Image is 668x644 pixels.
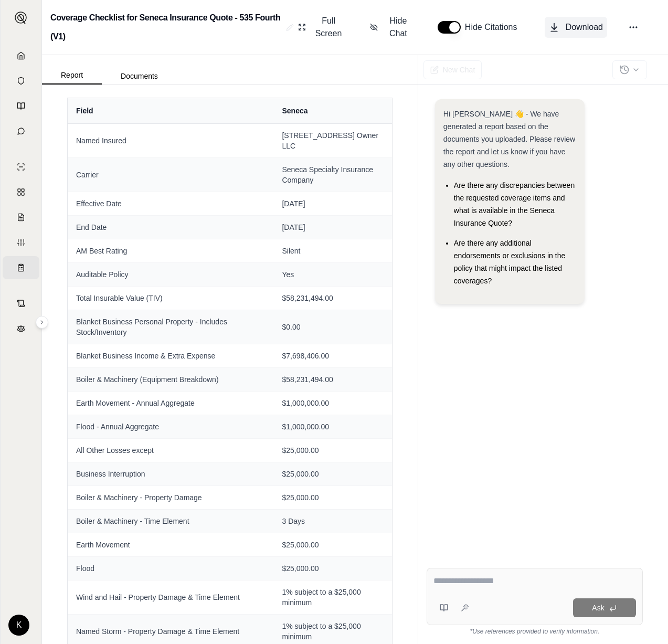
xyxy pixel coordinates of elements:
a: Chat [3,120,39,143]
span: [DATE] [282,198,383,209]
span: Earth Movement - Annual Aggregate [76,398,265,408]
a: Legal Search Engine [3,317,39,340]
span: $0.00 [282,322,383,332]
span: $25,000.00 [282,469,383,479]
span: $58,231,494.00 [282,374,383,385]
span: $1,000,000.00 [282,421,383,432]
button: Ask [573,598,636,617]
div: *Use references provided to verify information. [427,625,643,636]
span: Blanket Business Income & Extra Expense [76,351,265,361]
span: $25,000.00 [282,563,383,574]
span: Named Storm - Property Damage & Time Element [76,626,265,637]
a: Contract Analysis [3,292,39,315]
span: AM Best Rating [76,246,265,256]
span: Flood [76,563,265,574]
span: Yes [282,269,383,280]
span: $25,000.00 [282,445,383,456]
span: Carrier [76,170,265,180]
a: Coverage Table [3,256,39,279]
a: Custom Report [3,231,39,254]
span: 1% subject to a $25,000 minimum [282,587,383,608]
span: $25,000.00 [282,540,383,550]
button: Documents [102,68,177,85]
a: Single Policy [3,155,39,178]
button: Expand sidebar [36,316,48,329]
span: All Other Losses except [76,445,265,456]
span: Hide Citations [465,21,524,34]
span: Total Insurable Value (TIV) [76,293,265,303]
span: 1% subject to a $25,000 minimum [282,621,383,642]
div: K [8,615,29,636]
span: $7,698,406.00 [282,351,383,361]
h2: Coverage Checklist for Seneca Insurance Quote - 535 Fourth (V1) [50,8,282,46]
span: Boiler & Machinery - Property Damage [76,492,265,503]
span: [DATE] [282,222,383,233]
img: Expand sidebar [15,12,27,24]
span: $58,231,494.00 [282,293,383,303]
span: Wind and Hail - Property Damage & Time Element [76,592,265,603]
a: Documents Vault [3,69,39,92]
span: Hi [PERSON_NAME] 👋 - We have generated a report based on the documents you uploaded. Please revie... [443,110,575,168]
button: Expand sidebar [10,7,31,28]
span: Silent [282,246,383,256]
span: Are there any additional endorsements or exclusions in the policy that might impact the listed co... [454,239,565,285]
span: Effective Date [76,198,265,209]
span: Hide Chat [384,15,412,40]
span: Business Interruption [76,469,265,479]
span: Named Insured [76,135,265,146]
span: $25,000.00 [282,492,383,503]
span: $1,000,000.00 [282,398,383,408]
span: Boiler & Machinery (Equipment Breakdown) [76,374,265,385]
span: Ask [592,604,604,612]
button: Full Screen [294,10,349,44]
a: Claim Coverage [3,206,39,229]
span: [STREET_ADDRESS] Owner LLC [282,130,383,151]
span: Seneca Specialty Insurance Company [282,164,383,185]
a: Home [3,44,39,67]
span: Flood - Annual Aggregate [76,421,265,432]
span: Earth Movement [76,540,265,550]
a: Policy Comparisons [3,181,39,204]
span: End Date [76,222,265,233]
button: Report [42,67,102,85]
th: Field [68,98,273,123]
span: Boiler & Machinery - Time Element [76,516,265,526]
span: Download [566,21,603,34]
button: Hide Chat [366,10,417,44]
span: Blanket Business Personal Property - Includes Stock/Inventory [76,316,265,337]
th: Seneca [273,98,391,123]
span: Full Screen [312,15,345,40]
span: Auditable Policy [76,269,265,280]
button: Download [545,17,607,38]
span: 3 Days [282,516,383,526]
span: Are there any discrepancies between the requested coverage items and what is available in the Sen... [454,181,575,227]
a: Prompt Library [3,94,39,118]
